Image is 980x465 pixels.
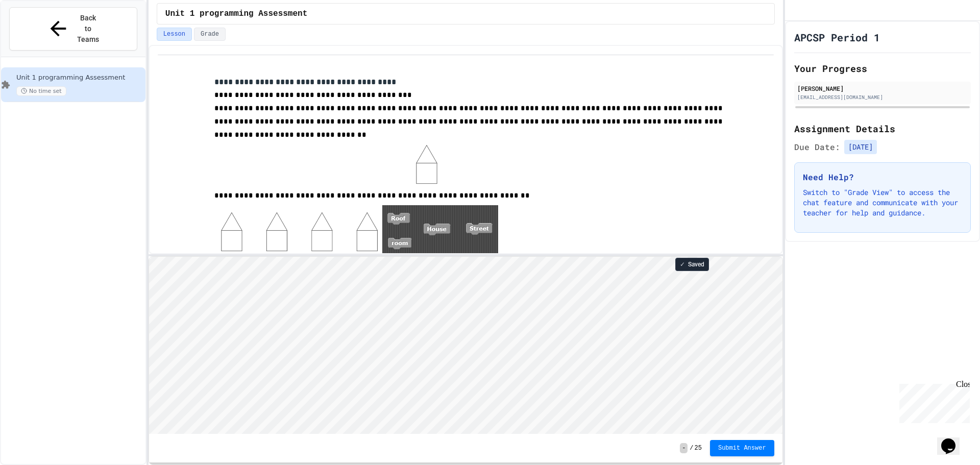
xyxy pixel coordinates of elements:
iframe: chat widget [937,424,970,455]
span: / [690,444,693,452]
h1: APCSP Period 1 [794,30,880,44]
p: Switch to "Grade View" to access the chat feature and communicate with your teacher for help and ... [803,187,962,218]
span: ✓ [680,260,685,268]
span: 25 [695,444,702,452]
span: [DATE] [844,140,877,154]
span: - [680,443,688,453]
button: Back to Teams [9,7,137,51]
span: Unit 1 programming Assessment [16,74,143,82]
span: Saved [688,260,704,268]
button: Lesson [157,28,192,41]
span: No time set [16,86,66,96]
h2: Your Progress [794,61,971,76]
span: Back to Teams [76,13,100,45]
button: Grade [194,28,226,41]
span: Due Date: [794,141,840,153]
span: Unit 1 programming Assessment [165,8,307,20]
iframe: To enrich screen reader interactions, please activate Accessibility in Grammarly extension settings [149,257,782,434]
span: Submit Answer [718,444,766,452]
button: Submit Answer [710,440,774,456]
h2: Assignment Details [794,121,971,136]
iframe: chat widget [895,380,970,423]
div: [PERSON_NAME] [797,84,968,93]
div: Chat with us now!Close [4,4,70,65]
h3: Need Help? [803,171,962,183]
div: [EMAIL_ADDRESS][DOMAIN_NAME] [797,93,968,101]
